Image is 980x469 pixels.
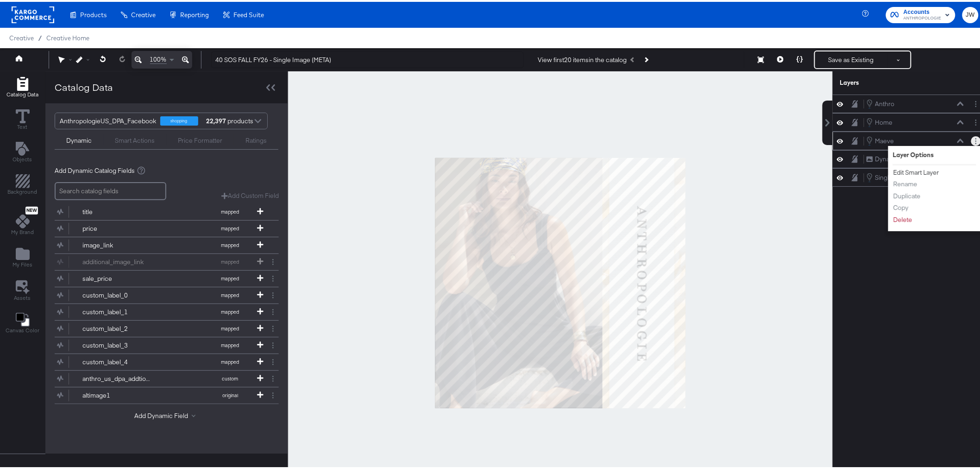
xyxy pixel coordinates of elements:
[13,154,32,161] span: Objects
[80,9,107,17] span: Products
[205,307,256,313] span: mapped
[904,6,942,15] span: Accounts
[205,390,256,397] span: original
[9,32,34,40] span: Creative
[866,152,950,162] button: Dynamic Ima...image_link)
[866,134,895,144] button: Maeve
[66,134,92,143] div: Dynamic
[55,269,267,285] button: sale_pricemapped
[25,206,38,212] span: New
[55,235,279,252] div: image_linkmapped
[815,50,887,66] button: Save as Existing
[82,239,150,248] div: image_link
[55,302,279,318] div: custom_label_1mapped
[82,222,150,231] div: price
[8,186,38,194] span: Background
[875,135,894,144] div: Maeve
[205,273,256,280] span: mapped
[962,5,979,21] button: JW
[205,323,256,330] span: mapped
[904,13,942,20] span: ANTHROPOLOGIE
[55,336,279,352] div: custom_label_3mapped
[134,410,199,418] button: Add Dynamic Field
[875,116,893,125] div: Home
[55,180,166,198] input: Search catalog fields
[875,153,949,162] div: Dynamic Ima...image_link)
[205,357,256,363] span: mapped
[55,302,267,318] button: custom_label_1mapped
[82,306,150,315] div: custom_label_1
[9,276,37,303] button: Assets
[11,227,34,234] span: My Brand
[18,121,28,129] span: Text
[866,97,895,107] button: Anthro
[55,252,279,268] div: additional_image_linkmapped
[640,50,653,66] button: Next Product
[2,171,43,197] button: Add Rectangle
[6,89,38,96] span: Catalog Data
[893,213,913,223] button: Delete
[221,190,279,198] button: Add Custom Field
[55,319,279,335] div: custom_label_2mapped
[893,177,918,187] button: Rename
[875,171,950,180] div: Single Image Smart Image
[55,219,279,235] div: pricemapped
[180,9,209,17] span: Reporting
[55,369,267,385] button: anthro_us_dpa_addtional_image_1custom
[82,206,150,215] div: title
[205,111,233,127] div: products
[7,243,38,270] button: Add Files
[55,386,279,402] div: altimage1original
[55,352,267,368] button: custom_label_4mapped
[14,292,31,300] span: Assets
[866,115,893,126] button: Home
[893,190,921,199] button: Duplicate
[866,171,950,181] button: Single Image Smart Image
[875,98,895,107] div: Anthro
[205,223,256,230] span: mapped
[34,32,46,40] span: /
[55,285,267,302] button: custom_label_0mapped
[55,165,135,173] span: Add Dynamic Catalog Fields
[6,203,39,237] button: NewMy Brand
[55,369,279,385] div: anthro_us_dpa_addtional_image_1custom
[82,273,150,281] div: sale_price
[205,240,256,247] span: mapped
[55,235,267,252] button: image_linkmapped
[205,111,228,127] strong: 22,397
[150,53,167,62] span: 100%
[55,285,279,302] div: custom_label_0mapped
[55,269,279,285] div: sale_pricemapped
[55,336,267,352] button: custom_label_3mapped
[55,386,267,402] button: altimage1original
[13,259,32,266] span: My Files
[82,289,150,298] div: custom_label_0
[245,134,267,143] div: Ratings
[893,201,909,211] button: Copy
[160,114,198,124] div: shopping
[82,373,150,381] div: anthro_us_dpa_addtional_image_1
[55,319,267,335] button: custom_label_2mapped
[115,134,155,143] div: Smart Actions
[6,325,39,332] span: Canvas Color
[7,138,38,164] button: Add Text
[10,105,35,132] button: Text
[538,54,627,63] div: View first 20 items in the catalog
[205,290,256,297] span: mapped
[886,5,955,21] button: AccountsANTHROPOLOGIE
[840,76,935,85] div: Layers
[82,323,150,331] div: custom_label_2
[55,202,279,218] div: titlemapped
[82,339,150,348] div: custom_label_3
[893,166,940,176] button: Edit Smart Layer
[46,32,89,40] span: Creative Home
[131,9,156,17] span: Creative
[55,352,279,368] div: custom_label_4mapped
[205,374,256,380] span: custom
[60,111,156,127] div: AnthropologieUS_DPA_Facebook
[55,202,267,218] button: titlemapped
[82,389,150,398] div: altimage1
[966,8,975,19] span: JW
[233,9,264,17] span: Feed Suite
[1,73,44,99] button: Add Rectangle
